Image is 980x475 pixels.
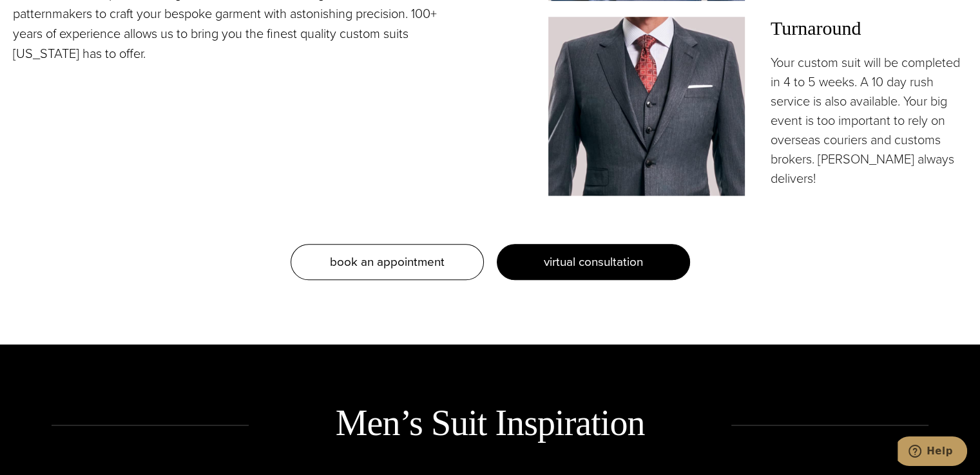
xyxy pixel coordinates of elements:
iframe: Opens a widget where you can chat to one of our agents [898,436,967,469]
span: book an appointment [330,252,445,271]
img: Client in vested charcoal bespoke suit with white shirt and red patterned tie. [548,17,745,195]
a: virtual consultation [497,244,690,280]
a: book an appointment [291,244,484,280]
p: Your custom suit will be completed in 4 to 5 weeks. A 10 day rush service is also available. Your... [771,53,967,188]
span: virtual consultation [544,252,643,271]
h2: Men’s Suit Inspiration [249,400,731,446]
h3: Turnaround [771,17,967,40]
